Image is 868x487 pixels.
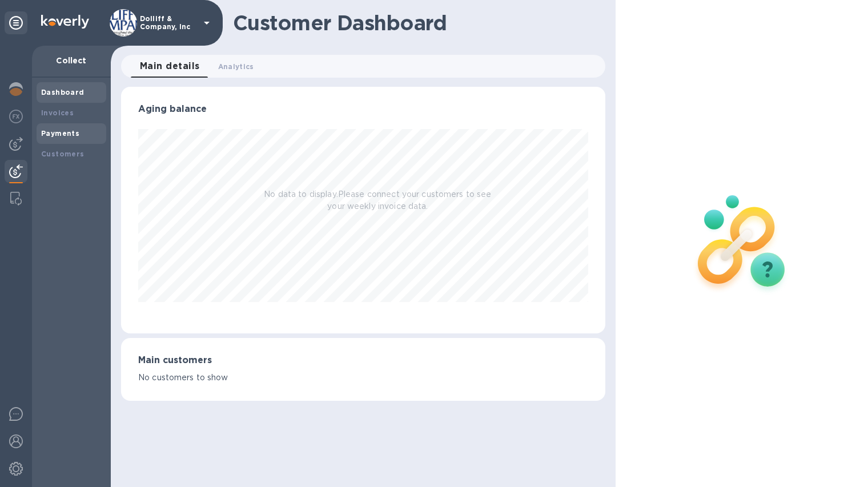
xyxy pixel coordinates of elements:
p: Dolliff & Company, Inc [140,15,197,31]
img: Foreign exchange [9,110,23,123]
h3: Main customers [138,355,588,366]
span: Main details [140,58,200,74]
b: Dashboard [41,88,85,96]
p: No customers to show [138,372,588,384]
b: Payments [41,129,79,138]
span: Analytics [218,61,254,73]
h1: Customer Dashboard [233,11,597,35]
h3: Aging balance [138,104,588,115]
p: Collect [41,55,102,66]
div: Unpin categories [5,11,27,34]
img: Logo [41,15,89,29]
b: Customers [41,150,85,158]
b: Invoices [41,108,74,117]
